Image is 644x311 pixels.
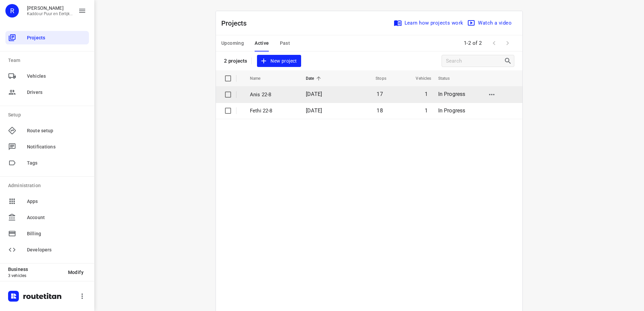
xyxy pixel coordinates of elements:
[504,57,514,65] div: Search
[367,74,386,82] span: Stops
[8,111,89,118] p: Setup
[5,140,89,153] div: Notifications
[407,74,431,82] span: Vehicles
[250,74,269,82] span: Name
[306,74,323,82] span: Date
[377,107,383,114] span: 18
[63,266,89,278] button: Modify
[68,270,84,275] span: Modify
[425,91,428,97] span: 1
[27,246,86,253] span: Developers
[250,91,296,99] p: Anis 22-8
[8,182,89,189] p: Administration
[438,74,459,82] span: Status
[27,5,73,11] p: Rachid Kaddour
[221,39,244,47] span: Upcoming
[306,107,322,114] span: [DATE]
[221,18,252,28] p: Projects
[8,57,89,64] p: Team
[5,4,19,18] div: R
[5,31,89,44] div: Projects
[5,227,89,240] div: Billing
[27,160,86,167] span: Tags
[5,195,89,208] div: Apps
[5,211,89,224] div: Account
[8,273,63,278] p: 3 vehicles
[27,214,86,221] span: Account
[27,127,86,134] span: Route setup
[425,107,428,114] span: 1
[255,39,269,47] span: Active
[261,57,297,65] span: New project
[446,56,504,66] input: Search projects
[5,124,89,137] div: Route setup
[280,39,290,47] span: Past
[438,107,465,114] span: In Progress
[27,89,86,96] span: Drivers
[27,34,86,41] span: Projects
[461,36,485,50] span: 1-2 of 2
[224,58,247,64] p: 2 projects
[5,69,89,83] div: Vehicles
[377,91,383,97] span: 17
[306,91,322,97] span: [DATE]
[27,11,73,16] p: Kaddour Puur en Eerlijk Vlees B.V.
[5,85,89,99] div: Drivers
[257,55,301,67] button: New project
[438,91,465,97] span: In Progress
[5,156,89,170] div: Tags
[27,143,86,150] span: Notifications
[27,73,86,80] span: Vehicles
[8,267,63,272] p: Business
[501,36,514,50] span: Next Page
[5,243,89,256] div: Developers
[487,36,501,50] span: Previous Page
[27,230,86,237] span: Billing
[27,198,86,205] span: Apps
[250,107,296,115] p: Fethi 22-8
